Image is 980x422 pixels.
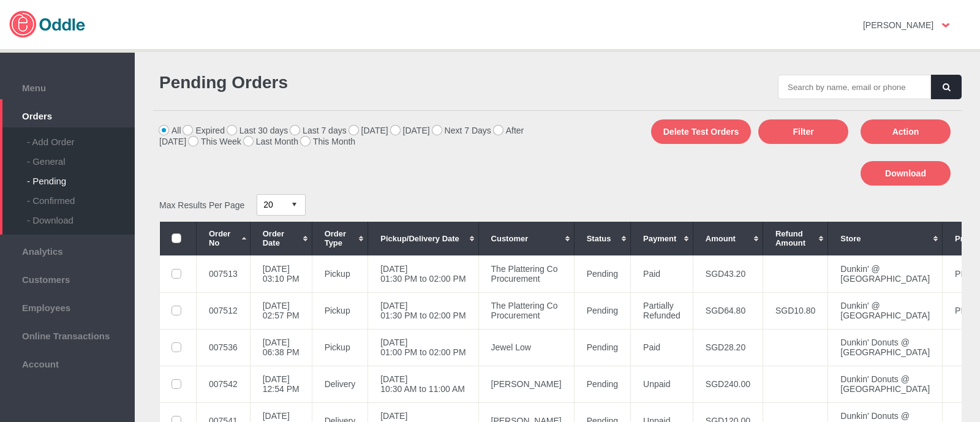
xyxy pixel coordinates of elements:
[6,300,129,313] span: Employees
[290,126,347,135] label: Last 7 days
[197,292,251,329] td: 007512
[828,222,943,255] th: Store
[758,119,848,144] button: Filter
[828,292,943,329] td: Dunkin' @ [GEOGRAPHIC_DATA]
[159,126,181,135] label: All
[631,222,693,255] th: Payment
[197,222,251,255] th: Order No
[250,329,312,366] td: [DATE] 06:38 PM
[244,137,298,146] label: Last Month
[312,255,368,292] td: Pickup
[391,126,430,135] label: [DATE]
[349,126,388,135] label: [DATE]
[778,75,931,99] input: Search by name, email or phone
[861,161,951,186] button: Download
[250,255,312,292] td: [DATE] 03:10 PM
[631,329,693,366] td: Paid
[227,126,288,135] label: Last 30 days
[6,108,129,121] span: Orders
[27,206,135,225] div: - Download
[631,255,693,292] td: Paid
[861,119,951,144] button: Action
[197,329,251,366] td: 007536
[574,366,630,402] td: Pending
[432,126,491,135] label: Next 7 Days
[250,292,312,329] td: [DATE] 02:57 PM
[478,222,574,255] th: Customer
[27,167,135,186] div: - Pending
[6,80,129,93] span: Menu
[763,292,827,329] td: SGD10.80
[197,255,251,292] td: 007513
[828,329,943,366] td: Dunkin' Donuts @ [GEOGRAPHIC_DATA]
[189,137,241,146] label: This Week
[693,366,763,402] td: SGD240.00
[250,366,312,402] td: [DATE] 12:54 PM
[478,366,574,402] td: [PERSON_NAME]
[368,222,478,255] th: Pickup/Delivery Date
[6,356,129,369] span: Account
[159,200,244,209] span: Max Results Per Page
[763,222,827,255] th: Refund Amount
[693,292,763,329] td: SGD64.80
[6,328,129,341] span: Online Transactions
[651,119,751,144] button: Delete Test Orders
[574,329,630,366] td: Pending
[478,255,574,292] td: The Plattering Co Procurement
[6,243,129,257] span: Analytics
[942,23,949,28] img: user-option-arrow.png
[693,222,763,255] th: Amount
[27,147,135,167] div: - General
[631,366,693,402] td: Unpaid
[312,329,368,366] td: Pickup
[574,222,630,255] th: Status
[27,127,135,147] div: - Add Order
[368,329,478,366] td: [DATE] 01:00 PM to 02:00 PM
[693,255,763,292] td: SGD43.20
[478,329,574,366] td: Jewel Low
[368,255,478,292] td: [DATE] 01:30 PM to 02:00 PM
[159,73,551,92] h1: Pending Orders
[197,366,251,402] td: 007542
[368,366,478,402] td: [DATE] 10:30 AM to 11:00 AM
[27,186,135,206] div: - Confirmed
[574,292,630,329] td: Pending
[312,222,368,255] th: Order Type
[183,126,224,135] label: Expired
[574,255,630,292] td: Pending
[6,271,129,285] span: Customers
[828,366,943,402] td: Dunkin' Donuts @ [GEOGRAPHIC_DATA]
[312,366,368,402] td: Delivery
[368,292,478,329] td: [DATE] 01:30 PM to 02:00 PM
[863,20,933,30] strong: [PERSON_NAME]
[301,137,355,146] label: This Month
[828,255,943,292] td: Dunkin' @ [GEOGRAPHIC_DATA]
[478,292,574,329] td: The Plattering Co Procurement
[693,329,763,366] td: SGD28.20
[631,292,693,329] td: Partially Refunded
[312,292,368,329] td: Pickup
[250,222,312,255] th: Order Date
